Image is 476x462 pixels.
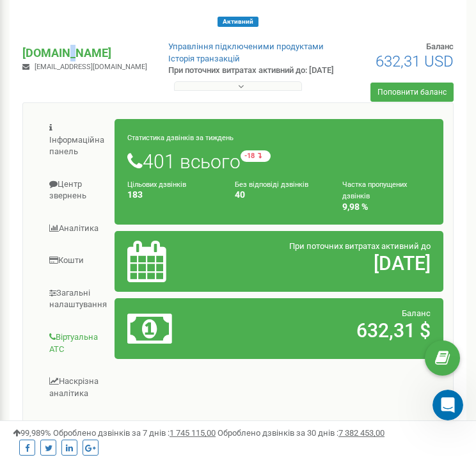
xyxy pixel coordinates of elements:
h4: 9,98 % [342,202,431,212]
a: Аналiтика [33,213,115,244]
span: 632,31 USD [376,52,454,70]
span: 99,989% [13,428,51,438]
span: Активний [218,17,258,27]
a: Наскрізна аналітика [33,366,115,409]
h2: [DATE] [235,253,431,274]
a: Управління підключеними продуктами [168,42,324,51]
span: При поточних витратах активний до [289,241,431,251]
u: 7 382 453,00 [338,428,385,438]
a: Історія транзакцій [168,54,240,63]
a: Інформаційна панель [33,113,115,168]
small: Цільових дзвінків [127,180,186,189]
a: Поповнити баланс [370,83,454,102]
h2: 632,31 $ [235,320,431,341]
small: Без відповіді дзвінків [235,180,308,189]
h1: 401 всього [127,150,431,172]
a: Загальні налаштування [33,278,115,321]
small: -18 [241,150,271,162]
span: Оброблено дзвінків за 7 днів : [53,428,216,438]
a: Кошти [33,245,115,276]
a: Центр звернень [33,169,115,212]
span: [EMAIL_ADDRESS][DOMAIN_NAME] [35,63,147,71]
p: [DOMAIN_NAME] [22,45,147,61]
p: При поточних витратах активний до: [DATE] [168,65,334,77]
small: Частка пропущених дзвінків [342,180,407,201]
h4: 183 [127,190,216,200]
a: Колбек [33,410,115,442]
a: Віртуальна АТС [33,322,115,365]
small: Статистика дзвінків за тиждень [127,134,234,142]
span: Баланс [402,308,431,318]
iframe: Intercom live chat [432,390,463,420]
u: 1 745 115,00 [170,428,216,438]
span: Баланс [426,42,454,51]
span: Оброблено дзвінків за 30 днів : [218,428,385,438]
h4: 40 [235,190,323,200]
